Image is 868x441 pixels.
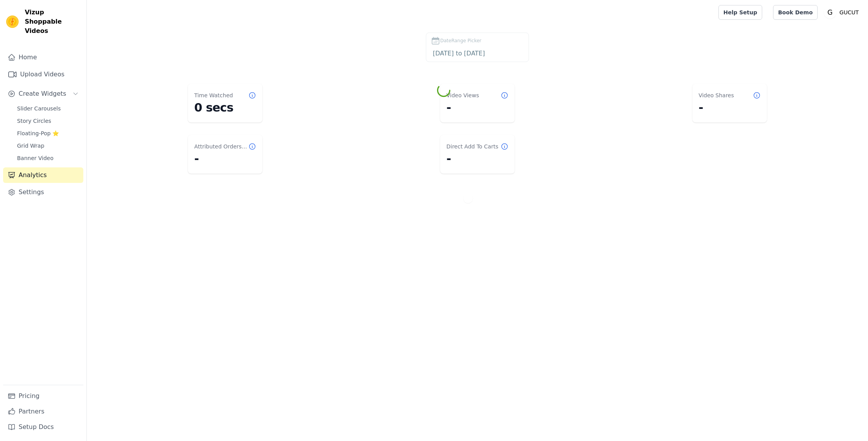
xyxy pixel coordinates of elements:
[3,419,83,435] a: Setup Docs
[446,143,498,150] dt: Direct Add To Carts
[3,67,83,82] a: Upload Videos
[17,142,44,150] span: Grid Wrap
[194,143,248,150] dt: Attributed Orders Count
[3,167,83,183] a: Analytics
[3,404,83,419] a: Partners
[446,101,508,115] dd: -
[3,50,83,65] a: Home
[699,101,761,115] dd: -
[19,89,66,98] span: Create Widgets
[6,16,19,28] img: Vizup
[3,184,83,200] a: Settings
[12,128,83,139] a: Floating-Pop ⭐
[17,129,59,137] span: Floating-Pop ⭐
[836,5,862,19] p: GUCUT
[17,105,61,112] span: Slider Carousels
[440,37,481,44] span: DateRange Picker
[12,115,83,126] a: Story Circles
[718,5,762,20] a: Help Setup
[828,9,833,16] text: G
[431,48,524,59] input: DateRange Picker
[194,152,256,166] dd: -
[699,91,734,99] dt: Video Shares
[12,153,83,164] a: Banner Video
[194,91,233,99] dt: Time Watched
[12,103,83,114] a: Slider Carousels
[3,388,83,404] a: Pricing
[3,86,83,102] button: Create Widgets
[17,117,51,125] span: Story Circles
[25,8,80,36] span: Vizup Shoppable Videos
[12,140,83,151] a: Grid Wrap
[17,154,53,162] span: Banner Video
[194,101,256,115] dd: 0 secs
[824,5,862,19] button: G GUCUT
[773,5,818,20] a: Book Demo
[446,91,479,99] dt: Video Views
[446,152,508,166] dd: -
